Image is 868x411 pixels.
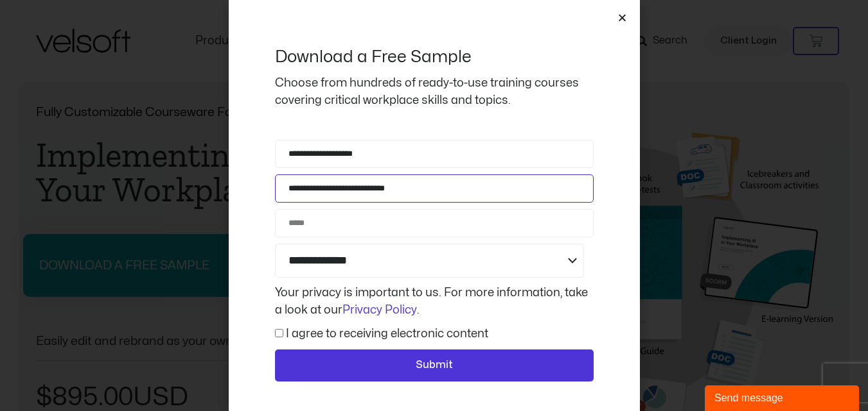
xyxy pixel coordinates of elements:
button: Submit [275,349,594,382]
span: Submit [416,357,453,374]
a: Close [617,13,627,22]
iframe: chat widget [705,383,862,411]
label: I agree to receiving electronic content [286,328,488,339]
h2: Download a Free Sample [275,46,594,68]
div: Your privacy is important to us. For more information, take a look at our . [272,284,597,319]
p: Choose from hundreds of ready-to-use training courses covering critical workplace skills and topics. [275,74,594,109]
a: Privacy Policy [342,305,417,315]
